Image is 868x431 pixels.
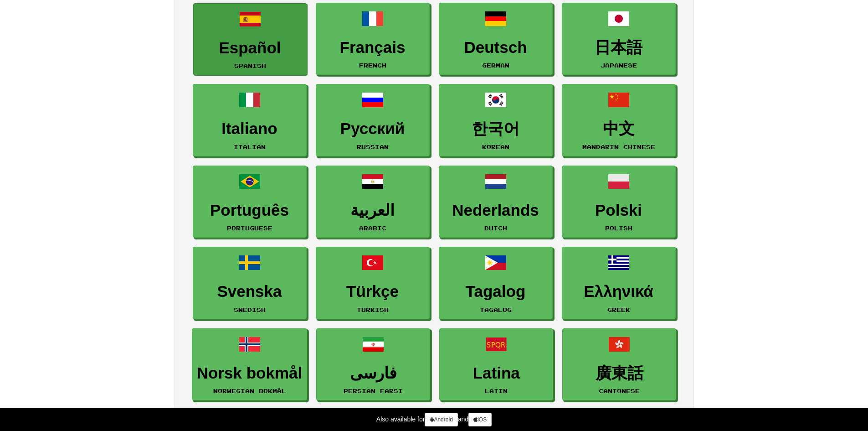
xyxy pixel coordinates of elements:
small: Portuguese [227,225,272,231]
h3: Русский [321,120,425,138]
h3: Tagalog [444,283,548,301]
small: Tagalog [480,306,512,313]
a: Norsk bokmålNorwegian Bokmål [192,328,307,401]
a: 한국어Korean [439,84,553,156]
small: Greek [607,306,630,313]
a: NederlandsDutch [439,166,553,238]
h3: Deutsch [444,39,548,57]
small: Italian [234,144,266,150]
h3: Latina [444,364,548,382]
small: Korean [482,144,509,150]
a: SvenskaSwedish [193,247,307,319]
a: FrançaisFrench [316,3,430,75]
a: 廣東話Cantonese [562,328,676,401]
h3: 中文 [567,120,671,138]
a: DeutschGerman [439,3,553,75]
a: LatinaLatin [439,328,553,401]
h3: 한국어 [444,120,548,138]
h3: العربية [321,202,425,219]
h3: Italiano [198,120,302,138]
small: Russian [357,144,389,150]
small: Cantonese [599,388,640,394]
a: 日本語Japanese [562,3,676,75]
small: Spanish [234,62,266,69]
small: French [359,62,386,68]
a: TagalogTagalog [439,247,553,319]
small: Mandarin Chinese [582,144,655,150]
small: Latin [485,388,508,394]
small: Turkish [357,306,389,313]
a: العربيةArabic [316,166,430,238]
small: Swedish [234,306,266,313]
h3: 日本語 [567,39,671,57]
h3: 廣東話 [567,364,671,382]
h3: Polski [567,202,671,219]
h3: Türkçe [321,283,425,301]
a: EspañolSpanish [193,3,307,76]
a: ItalianoItalian [193,84,307,156]
a: ΕλληνικάGreek [562,247,676,319]
h3: Español [198,39,302,57]
a: فارسیPersian Farsi [316,328,430,401]
h3: فارسی [321,364,425,382]
a: РусскийRussian [316,84,430,156]
a: PolskiPolish [562,166,676,238]
small: Dutch [484,225,507,231]
a: Android [425,413,457,426]
small: German [482,62,509,68]
a: PortuguêsPortuguese [193,166,307,238]
small: Japanese [601,62,637,68]
h3: Ελληνικά [567,283,671,301]
a: 中文Mandarin Chinese [562,84,676,156]
a: TürkçeTurkish [316,247,430,319]
h3: Norsk bokmål [197,364,302,382]
small: Arabic [359,225,386,231]
h3: Português [198,202,302,219]
h3: Nederlands [444,202,548,219]
h3: Svenska [198,283,302,301]
small: Norwegian Bokmål [213,388,286,394]
a: iOS [468,413,492,426]
small: Persian Farsi [344,388,403,394]
h3: Français [321,39,425,57]
small: Polish [605,225,632,231]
